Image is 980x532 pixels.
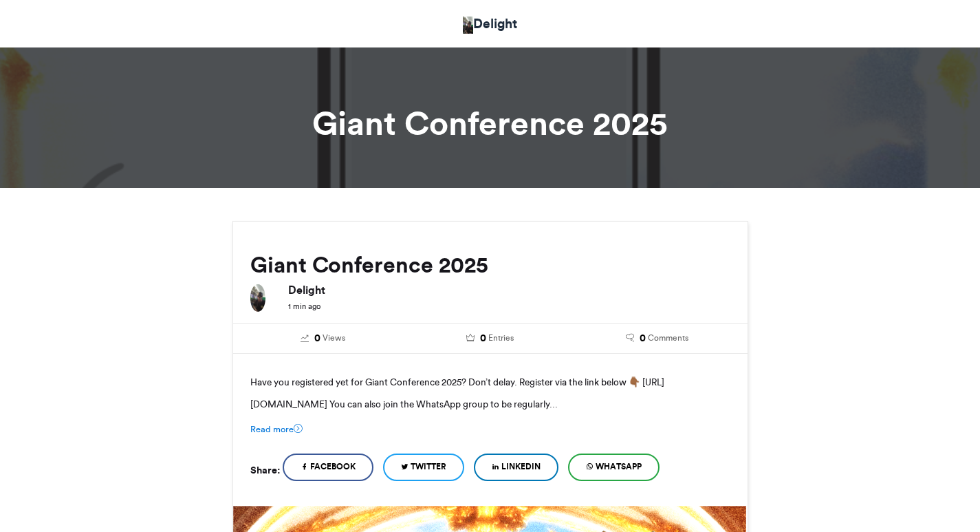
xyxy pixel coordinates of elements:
[640,331,646,346] span: 0
[283,454,373,481] a: Facebook
[109,107,872,140] h1: Giant Conference 2025
[568,454,660,481] a: WhatsApp
[323,332,345,344] span: Views
[250,284,266,312] img: Delight
[474,454,558,481] a: LinkedIn
[310,460,356,473] span: Facebook
[314,331,320,346] span: 0
[383,454,464,481] a: Twitter
[250,371,730,415] p: Have you registered yet for Giant Conference 2025? Don’t delay. Register via the link below 👇🏾 [U...
[596,460,642,473] span: WhatsApp
[463,14,516,34] a: Delight
[501,460,541,473] span: LinkedIn
[480,331,486,346] span: 0
[584,331,730,346] a: 0 Comments
[250,253,730,277] h2: Giant Conference 2025
[648,332,688,344] span: Comments
[288,301,320,311] small: 1 min ago
[250,423,303,436] a: Read more
[288,284,730,295] h6: Delight
[411,460,446,473] span: Twitter
[250,461,280,479] h5: Share:
[250,331,397,346] a: 0 Views
[463,17,472,34] img: Delight Design
[488,332,514,344] span: Entries
[417,331,563,346] a: 0 Entries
